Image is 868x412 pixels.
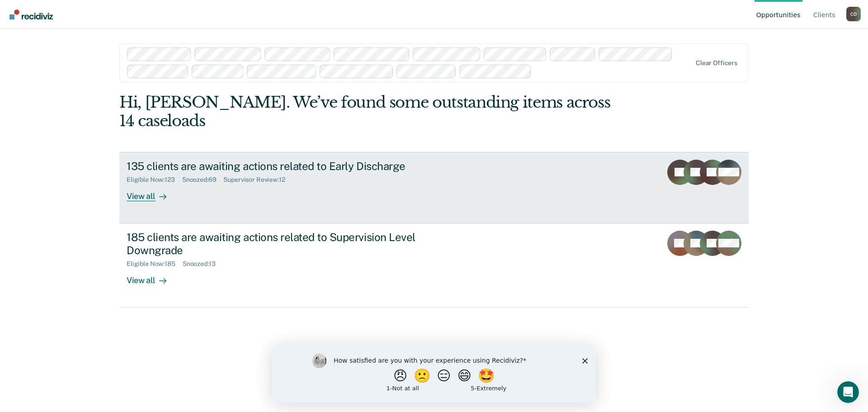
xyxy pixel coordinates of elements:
div: Supervisor Review : 12 [223,176,292,184]
img: Recidiviz [9,9,53,19]
iframe: Survey by Kim from Recidiviz [272,345,596,403]
iframe: Intercom live chat [837,381,859,403]
div: Snoozed : 13 [183,260,223,268]
div: 135 clients are awaiting actions related to Early Discharge [127,160,444,173]
button: Profile dropdown button [846,7,861,21]
div: Eligible Now : 123 [127,176,182,184]
div: Clear officers [696,59,737,67]
div: View all [127,184,177,201]
a: 135 clients are awaiting actions related to Early DischargeEligible Now:123Snoozed:69Supervisor R... [119,152,749,223]
div: 185 clients are awaiting actions related to Supervision Level Downgrade [127,231,444,257]
div: View all [127,268,177,285]
div: Snoozed : 69 [182,176,224,184]
div: C D [846,7,861,21]
div: Hi, [PERSON_NAME]. We’ve found some outstanding items across 14 caseloads [119,93,623,130]
div: Eligible Now : 185 [127,260,183,268]
a: 185 clients are awaiting actions related to Supervision Level DowngradeEligible Now:185Snoozed:13... [119,223,749,308]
